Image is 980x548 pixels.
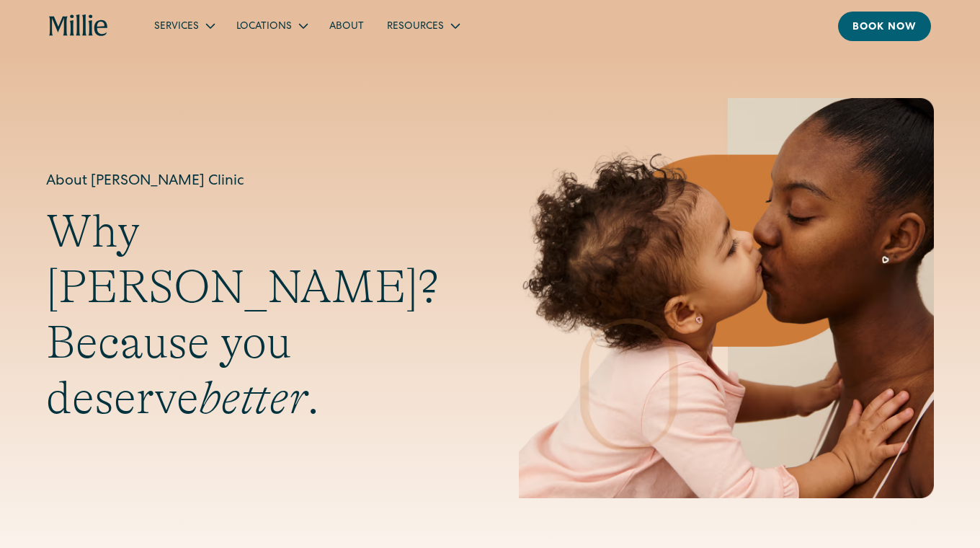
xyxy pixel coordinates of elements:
[154,19,199,35] div: Services
[46,171,461,193] h1: About [PERSON_NAME] Clinic
[199,372,307,424] em: better
[49,14,108,37] a: home
[375,14,470,37] div: Resources
[387,19,444,35] div: Resources
[236,19,292,35] div: Locations
[318,14,375,37] a: About
[225,14,318,37] div: Locations
[838,12,931,41] a: Book now
[46,204,461,425] h2: Why [PERSON_NAME]? Because you deserve .
[143,14,225,37] div: Services
[519,98,934,498] img: Mother and baby sharing a kiss, highlighting the emotional bond and nurturing care at the heart o...
[852,20,917,35] div: Book now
